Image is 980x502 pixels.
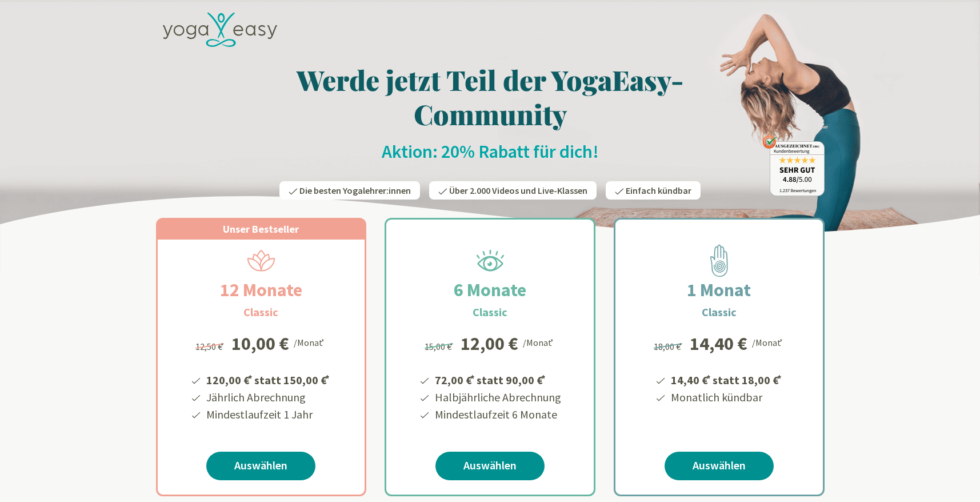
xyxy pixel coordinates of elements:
li: 120,00 € statt 150,00 € [205,369,331,389]
span: Unser Bestseller [223,222,299,236]
div: /Monat [752,334,785,349]
a: Auswählen [435,452,545,480]
h2: Aktion: 20% Rabatt für dich! [156,140,825,163]
span: Über 2.000 Videos und Live-Klassen [449,185,587,196]
h2: 6 Monate [426,276,554,304]
li: Mindestlaufzeit 1 Jahr [205,406,331,423]
div: /Monat [294,334,326,349]
span: Einfach kündbar [626,185,691,196]
h3: Classic [702,304,737,321]
div: 10,00 € [231,334,289,353]
div: 14,40 € [690,334,747,353]
li: 14,40 € statt 18,00 € [669,369,783,389]
li: 72,00 € statt 90,00 € [433,369,561,389]
h3: Classic [243,304,278,321]
a: Auswählen [206,452,315,480]
div: /Monat [523,334,555,349]
img: ausgezeichnet_badge.png [762,135,825,196]
li: Mindestlaufzeit 6 Monate [433,406,561,423]
li: Jährlich Abrechnung [205,389,331,406]
h2: 12 Monate [193,276,330,304]
span: Die besten Yogalehrer:innen [299,185,411,196]
div: 12,00 € [461,334,518,353]
li: Halbjährliche Abrechnung [433,389,561,406]
span: 12,50 € [195,341,226,352]
h2: 1 Monat [659,276,778,304]
li: Monatlich kündbar [669,389,783,406]
span: 18,00 € [654,341,684,352]
a: Auswählen [665,452,774,480]
span: 15,00 € [425,341,455,352]
h1: Werde jetzt Teil der YogaEasy-Community [156,62,825,131]
h3: Classic [473,304,507,321]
